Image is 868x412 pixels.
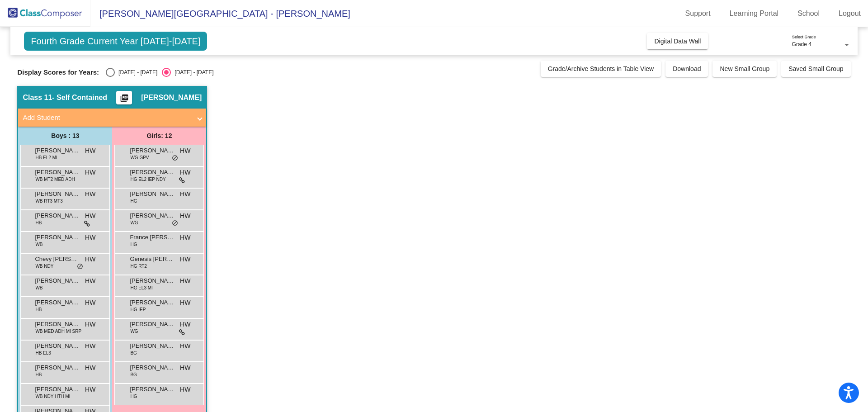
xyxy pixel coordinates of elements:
[788,65,843,72] span: Saved Small Group
[52,93,107,102] span: - Self Contained
[115,68,157,76] div: [DATE] - [DATE]
[23,93,52,102] span: Class 11
[720,65,769,72] span: New Small Group
[130,341,175,350] span: [PERSON_NAME] [PERSON_NAME]
[35,233,80,242] span: [PERSON_NAME]
[35,298,80,307] span: [PERSON_NAME] [PERSON_NAME]
[85,255,95,264] span: HW
[790,6,827,21] a: School
[35,385,80,394] span: [PERSON_NAME] [PERSON_NAME]
[722,6,786,21] a: Learning Portal
[180,298,190,308] span: HW
[130,263,147,270] span: HG RT2
[17,68,99,76] span: Display Scores for Years:
[85,168,95,177] span: HW
[130,168,175,177] span: [PERSON_NAME]
[180,233,190,242] span: HW
[35,146,80,155] span: [PERSON_NAME]
[665,61,708,77] button: Download
[678,6,718,21] a: Support
[35,211,80,220] span: [PERSON_NAME]
[35,168,80,177] span: [PERSON_NAME]
[130,176,165,183] span: HG EL2 IEP NDY
[35,198,62,204] span: WB RT3 MT3
[130,189,175,199] span: [PERSON_NAME]
[85,211,95,221] span: HW
[130,385,175,394] span: [PERSON_NAME]
[130,306,146,313] span: HG IEP
[130,255,175,264] span: Genesis [PERSON_NAME] [PERSON_NAME]
[85,320,95,329] span: HW
[90,6,350,21] span: [PERSON_NAME][GEOGRAPHIC_DATA] - [PERSON_NAME]
[35,371,42,378] span: HB
[130,233,175,242] span: France [PERSON_NAME]
[130,350,137,356] span: BG
[77,263,83,270] span: do_not_disturb_alt
[35,176,75,183] span: WB MT2 MED ADH
[85,276,95,286] span: HW
[35,241,42,248] span: WB
[85,233,95,242] span: HW
[130,363,175,372] span: [PERSON_NAME]
[119,94,130,106] mat-icon: picture_as_pdf
[792,41,811,47] span: Grade 4
[541,61,661,77] button: Grade/Archive Students in Table View
[35,284,42,291] span: WB
[130,198,137,204] span: HG
[130,211,175,220] span: [PERSON_NAME] [PERSON_NAME]
[35,350,51,356] span: HB EL3
[180,211,190,221] span: HW
[180,146,190,156] span: HW
[35,306,42,313] span: HB
[35,219,42,226] span: HB
[35,263,53,270] span: WB NDY
[85,363,95,373] span: HW
[130,284,152,291] span: HG EL3 MI
[35,341,80,350] span: [PERSON_NAME] [PERSON_NAME]
[180,255,190,264] span: HW
[23,113,191,123] mat-panel-title: Add Student
[130,241,137,248] span: HG
[781,61,850,77] button: Saved Small Group
[180,341,190,351] span: HW
[35,393,70,400] span: WB NDY HTH MI
[180,363,190,373] span: HW
[180,385,190,394] span: HW
[130,328,138,335] span: WG
[85,189,95,199] span: HW
[24,32,207,51] span: Fourth Grade Current Year [DATE]-[DATE]
[172,155,178,162] span: do_not_disturb_alt
[130,320,175,329] span: [PERSON_NAME]
[130,298,175,307] span: [PERSON_NAME]
[35,276,80,285] span: [PERSON_NAME]
[35,320,80,329] span: [PERSON_NAME]
[130,219,138,226] span: WG
[141,93,202,102] span: [PERSON_NAME]
[116,91,132,104] button: Print Students Details
[85,341,95,351] span: HW
[831,6,868,21] a: Logout
[35,255,80,264] span: Chevy [PERSON_NAME]
[548,65,654,72] span: Grade/Archive Students in Table View
[172,220,178,227] span: do_not_disturb_alt
[654,38,701,45] span: Digital Data Wall
[130,154,149,161] span: WG GPV
[85,385,95,394] span: HW
[647,33,708,49] button: Digital Data Wall
[130,393,137,400] span: HG
[673,65,701,72] span: Download
[180,320,190,329] span: HW
[35,154,57,161] span: HB EL2 MI
[130,371,137,378] span: BG
[130,146,175,155] span: [PERSON_NAME]
[85,146,95,156] span: HW
[35,363,80,372] span: [PERSON_NAME]
[180,168,190,177] span: HW
[180,276,190,286] span: HW
[35,328,81,335] span: WB MED ADH MI SRP
[18,127,112,145] div: Boys : 13
[35,189,80,199] span: [PERSON_NAME] [PERSON_NAME]
[18,109,206,127] mat-expansion-panel-header: Add Student
[712,61,777,77] button: New Small Group
[180,189,190,199] span: HW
